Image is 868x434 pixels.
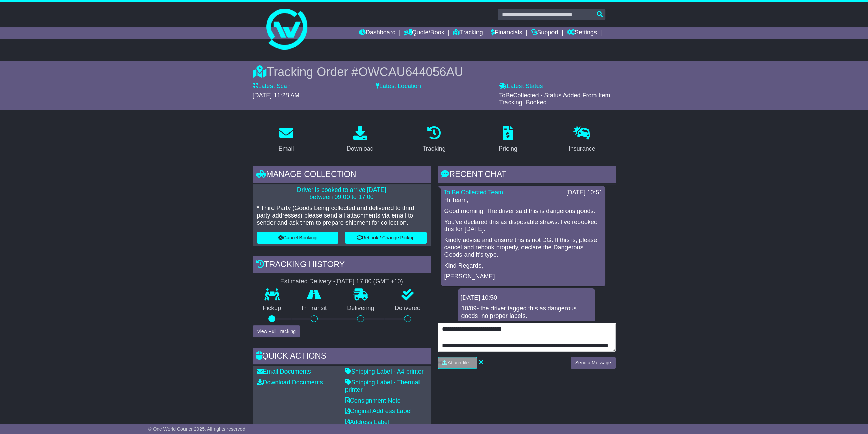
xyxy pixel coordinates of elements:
p: Delivering [337,305,385,312]
div: Download [347,144,374,153]
button: View Full Tracking [253,325,300,337]
p: 10/09- the driver tagged this as dangerous goods. no proper labels. [461,305,592,320]
p: * Third Party (Goods being collected and delivered to third party addresses) please send all atta... [257,205,427,227]
a: Insurance [564,124,600,156]
div: [DATE] 10:51 [566,189,603,196]
p: Good morning. The driver said this is dangerous goods. [444,208,602,215]
label: Latest Scan [253,83,291,90]
p: You've declared this as disposable straws. I've rebooked this for [DATE]. [444,219,602,233]
div: Tracking history [253,256,431,275]
div: Manage collection [253,166,431,184]
div: Insurance [569,144,595,153]
div: [DATE] 17:00 (GMT +10) [335,278,403,285]
div: Tracking Order # [253,65,616,79]
a: Pricing [494,124,522,156]
p: Kindly advise and ensure this is not DG. If this is, please cancel and rebook properly, declare t... [444,237,602,259]
label: Latest Status [499,83,543,90]
a: Consignment Note [345,397,401,404]
a: To Be Collected Team [444,189,503,196]
span: [DATE] 11:28 AM [253,92,300,99]
button: Cancel Booking [257,232,338,244]
div: Tracking [422,144,445,153]
span: ToBeCollected - Status Added From Item Tracking. Booked [499,92,610,106]
div: Estimated Delivery - [253,278,431,285]
span: © One World Courier 2025. All rights reserved. [148,426,247,432]
p: Driver is booked to arrive [DATE] between 09:00 to 17:00 [257,186,427,201]
p: Pickup [253,305,292,312]
a: Settings [567,27,597,39]
div: Quick Actions [253,348,431,366]
p: Kind Regards, [444,262,602,270]
p: In Transit [291,305,337,312]
a: Dashboard [359,27,396,39]
a: Support [531,27,558,39]
a: Email [274,124,298,156]
p: Hi Team, [444,197,602,204]
div: RECENT CHAT [438,166,616,184]
a: Download [342,124,378,156]
a: Shipping Label - A4 printer [345,368,424,375]
span: OWCAU644056AU [358,65,463,79]
a: Address Label [345,419,389,425]
a: Quote/Book [404,27,444,39]
div: [DATE] 10:50 [461,294,592,302]
div: Pricing [499,144,517,153]
a: Tracking [453,27,483,39]
button: Send a Message [571,357,615,369]
a: Shipping Label - Thermal printer [345,379,420,393]
a: Financials [491,27,522,39]
button: Rebook / Change Pickup [345,232,427,244]
p: Delivered [384,305,431,312]
label: Latest Location [376,83,421,90]
div: Email [278,144,294,153]
a: Tracking [418,124,450,156]
a: Download Documents [257,379,323,386]
a: Original Address Label [345,408,412,415]
p: [PERSON_NAME] [444,273,602,280]
a: Email Documents [257,368,311,375]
